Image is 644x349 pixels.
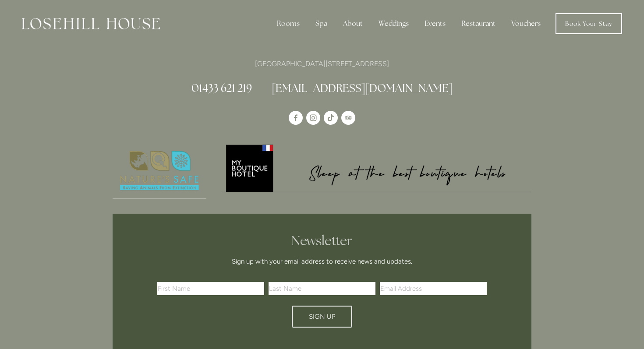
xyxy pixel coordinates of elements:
img: My Boutique Hotel - Logo [221,143,532,192]
img: Losehill House [22,18,160,29]
input: Email Address [380,282,487,295]
a: 01433 621 219 [191,81,252,95]
div: Events [418,15,453,32]
a: TikTok [324,111,338,125]
span: Sign Up [309,313,336,321]
a: [EMAIL_ADDRESS][DOMAIN_NAME] [272,81,453,95]
div: About [336,15,370,32]
div: Weddings [372,15,416,32]
a: My Boutique Hotel - Logo [221,143,532,192]
input: First Name [157,282,264,295]
div: Rooms [270,15,307,32]
a: Losehill House Hotel & Spa [289,111,303,125]
div: Restaurant [454,15,502,32]
button: Sign Up [292,306,352,328]
p: Sign up with your email address to receive news and updates. [160,256,484,267]
a: TripAdvisor [341,111,355,125]
img: Nature's Safe - Logo [113,143,206,198]
a: Vouchers [504,15,548,32]
input: Last Name [269,282,375,295]
h2: Newsletter [160,233,484,249]
a: Book Your Stay [556,13,622,34]
a: Instagram [306,111,320,125]
div: Spa [308,15,334,32]
p: [GEOGRAPHIC_DATA][STREET_ADDRESS] [113,58,531,70]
